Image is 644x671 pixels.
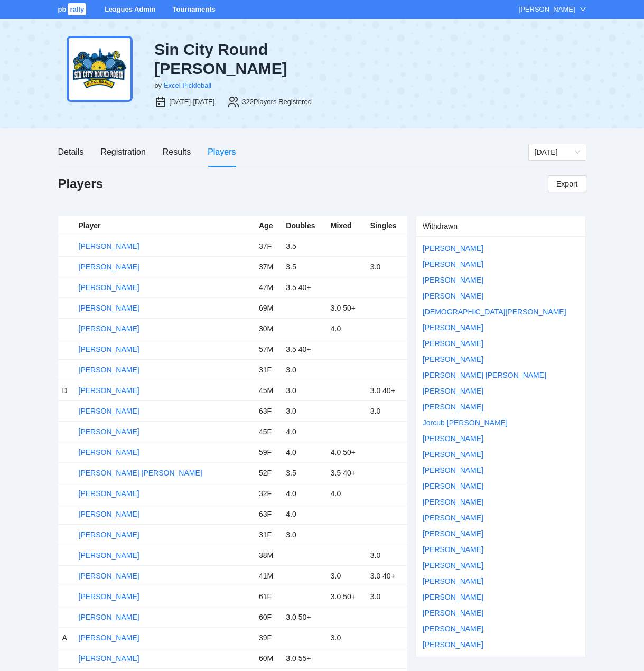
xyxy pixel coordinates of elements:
[423,640,483,649] a: [PERSON_NAME]
[535,144,580,160] span: Sunday
[242,97,312,107] div: 322 Players Registered
[58,628,74,648] td: A
[423,244,483,253] a: [PERSON_NAME]
[79,407,139,415] a: [PERSON_NAME]
[366,257,407,277] td: 3.0
[58,380,74,401] td: D
[282,463,326,483] td: 3.5
[79,386,139,395] a: [PERSON_NAME]
[423,260,483,268] a: [PERSON_NAME]
[282,380,326,401] td: 3.0
[255,648,282,669] td: 60M
[255,628,282,648] td: 39F
[282,607,326,628] td: 3.0 50+
[255,463,282,483] td: 52F
[255,380,282,401] td: 45M
[423,529,483,538] a: [PERSON_NAME]
[255,545,282,566] td: 38M
[68,3,86,15] span: rally
[208,145,236,159] div: Players
[154,40,402,78] div: Sin City Round [PERSON_NAME]
[423,387,483,395] a: [PERSON_NAME]
[548,175,586,192] a: Export
[169,97,214,107] div: [DATE]-[DATE]
[423,418,508,427] a: Jorcub [PERSON_NAME]
[580,6,586,13] span: down
[255,586,282,607] td: 61F
[423,434,483,443] a: [PERSON_NAME]
[282,483,326,504] td: 4.0
[172,5,215,13] a: Tournaments
[423,577,483,585] a: [PERSON_NAME]
[79,448,139,456] a: [PERSON_NAME]
[79,324,139,333] a: [PERSON_NAME]
[423,323,483,332] a: [PERSON_NAME]
[79,345,139,353] a: [PERSON_NAME]
[423,609,483,617] a: [PERSON_NAME]
[58,5,67,13] span: pb
[79,304,139,312] a: [PERSON_NAME]
[282,277,326,298] td: 3.5 40+
[255,566,282,586] td: 41M
[326,566,366,586] td: 3.0
[255,483,282,504] td: 32F
[326,463,366,483] td: 3.5 40+
[286,220,322,231] div: Doubles
[366,380,407,401] td: 3.0 40+
[79,283,139,292] a: [PERSON_NAME]
[163,145,191,159] div: Results
[282,401,326,422] td: 3.0
[282,257,326,277] td: 3.5
[282,504,326,525] td: 4.0
[255,257,282,277] td: 37M
[79,572,139,580] a: [PERSON_NAME]
[79,263,139,271] a: [PERSON_NAME]
[423,498,483,506] a: [PERSON_NAME]
[67,36,133,102] img: sincity.png
[326,483,366,504] td: 4.0
[79,242,139,250] a: [PERSON_NAME]
[79,469,202,477] a: [PERSON_NAME] [PERSON_NAME]
[58,5,88,13] a: pbrally
[423,355,483,364] a: [PERSON_NAME]
[255,360,282,380] td: 31F
[331,220,362,231] div: Mixed
[423,466,483,474] a: [PERSON_NAME]
[255,401,282,422] td: 63F
[423,339,483,348] a: [PERSON_NAME]
[259,220,277,231] div: Age
[423,371,546,379] a: [PERSON_NAME] [PERSON_NAME]
[79,592,139,601] a: [PERSON_NAME]
[79,551,139,560] a: [PERSON_NAME]
[79,366,139,374] a: [PERSON_NAME]
[58,175,103,192] h1: Players
[366,566,407,586] td: 3.0 40+
[255,339,282,360] td: 57M
[154,80,162,91] div: by
[255,298,282,319] td: 69M
[423,276,483,284] a: [PERSON_NAME]
[423,307,566,316] a: [DEMOGRAPHIC_DATA][PERSON_NAME]
[79,633,139,642] a: [PERSON_NAME]
[326,442,366,463] td: 4.0 50+
[282,648,326,669] td: 3.0 55+
[282,236,326,257] td: 3.5
[255,442,282,463] td: 59F
[366,586,407,607] td: 3.0
[519,4,575,15] div: [PERSON_NAME]
[282,422,326,442] td: 4.0
[366,545,407,566] td: 3.0
[79,510,139,518] a: [PERSON_NAME]
[282,360,326,380] td: 3.0
[326,319,366,339] td: 4.0
[423,561,483,570] a: [PERSON_NAME]
[79,530,139,539] a: [PERSON_NAME]
[326,298,366,319] td: 3.0 50+
[100,145,145,159] div: Registration
[282,442,326,463] td: 4.0
[255,277,282,298] td: 47M
[423,593,483,601] a: [PERSON_NAME]
[326,628,366,648] td: 3.0
[366,401,407,422] td: 3.0
[423,482,483,490] a: [PERSON_NAME]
